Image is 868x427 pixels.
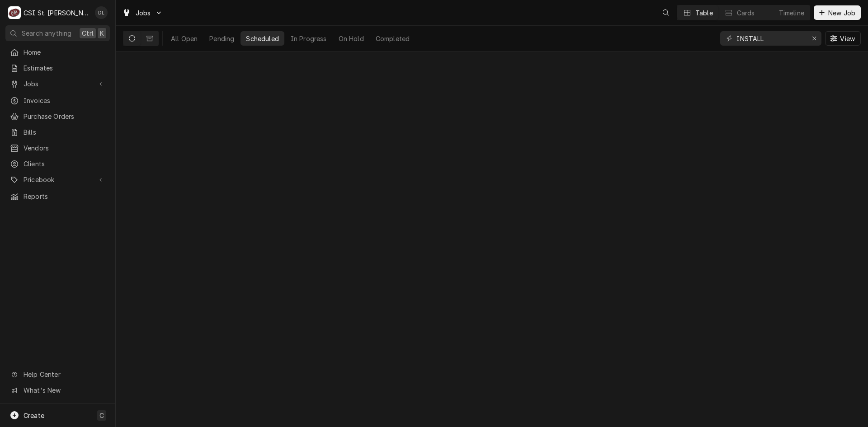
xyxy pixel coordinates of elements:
span: Home [24,47,105,57]
span: C [99,411,104,420]
a: Go to Jobs [118,5,166,20]
a: Vendors [5,141,110,155]
div: On Hold [339,34,364,43]
div: Timeline [779,8,804,18]
a: Go to Help Center [5,367,110,382]
button: New Job [814,5,861,20]
button: Search anythingCtrlK [5,25,110,41]
a: Go to Pricebook [5,172,110,187]
span: Create [24,412,44,419]
a: Invoices [5,93,110,108]
span: Jobs [24,79,92,89]
a: Purchase Orders [5,109,110,124]
div: Scheduled [246,34,278,43]
button: Erase input [807,31,821,46]
a: Reports [5,189,110,204]
a: Home [5,45,110,60]
a: Go to What's New [5,383,110,398]
div: Completed [376,34,410,43]
div: CSI St. Louis's Avatar [8,6,21,19]
input: Keyword search [736,31,804,46]
div: In Progress [291,34,327,43]
div: Table [695,8,713,18]
button: View [825,31,861,46]
span: Pricebook [24,175,92,184]
div: C [8,6,21,19]
div: Pending [209,34,234,43]
a: Bills [5,125,110,140]
a: Clients [5,156,110,171]
span: New Job [826,8,857,18]
span: View [838,34,857,43]
a: Go to Jobs [5,76,110,91]
span: Clients [24,159,105,169]
span: Bills [24,127,105,137]
span: Purchase Orders [24,112,105,121]
div: David Lindsey's Avatar [95,6,108,19]
div: All Open [171,34,198,43]
div: DL [95,6,108,19]
button: Open search [659,5,673,20]
span: Estimates [24,63,105,73]
span: Reports [24,192,105,201]
span: Search anything [22,28,71,38]
a: Estimates [5,61,110,75]
span: Ctrl [82,28,94,38]
span: What's New [24,385,104,395]
span: Vendors [24,143,105,153]
span: K [100,28,104,38]
span: Jobs [136,8,151,18]
div: Cards [737,8,755,18]
span: Invoices [24,96,105,105]
span: Help Center [24,370,104,379]
div: CSI St. [PERSON_NAME] [24,8,90,18]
